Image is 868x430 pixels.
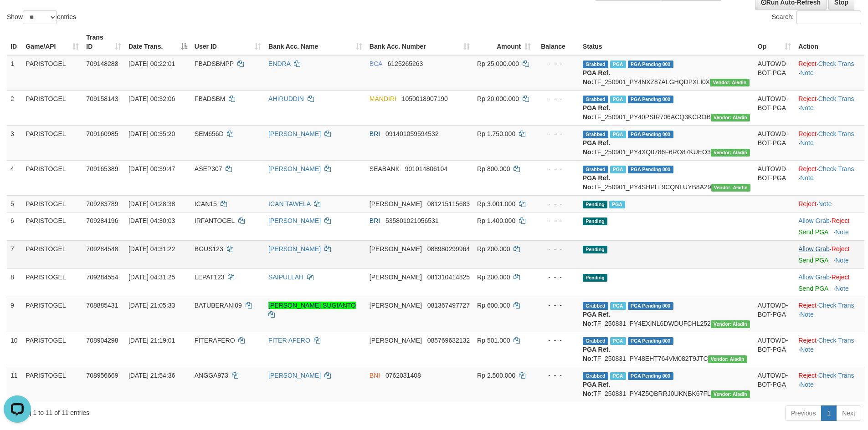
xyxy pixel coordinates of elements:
[583,201,607,208] span: Pending
[538,129,575,138] div: - - -
[128,217,175,224] span: [DATE] 04:30:03
[583,218,607,225] span: Pending
[818,337,854,344] a: Check Trans
[628,131,673,138] span: PGA Pending
[477,337,510,344] span: Rp 501.000
[579,332,754,367] td: TF_250831_PY48EHT764VM082T9JTC
[711,184,750,192] span: Vendor URL: https://payment4.1velocity.biz
[711,114,750,121] span: Vendor URL: https://payment4.1velocity.biz
[798,337,817,344] a: Reject
[583,174,610,191] b: PGA Ref. No:
[795,240,864,268] td: ·
[583,96,608,103] span: Grabbed
[538,216,575,225] div: - - -
[370,200,422,207] span: [PERSON_NAME]
[628,96,673,103] span: PGA Pending
[610,302,626,310] span: Marked by cgkcindy
[583,246,607,253] span: Pending
[800,381,814,388] a: Note
[583,346,610,362] b: PGA Ref. No:
[818,200,832,207] a: Note
[477,245,510,253] span: Rp 200.000
[798,95,817,102] a: Reject
[477,217,515,224] span: Rp 1.400.000
[795,160,864,195] td: · ·
[195,372,228,379] span: ANGGA973
[835,228,849,236] a: Note
[268,165,321,172] a: [PERSON_NAME]
[477,130,515,137] span: Rp 1.750.000
[86,245,118,253] span: 709284548
[832,273,850,281] a: Reject
[22,332,82,367] td: PARISTOGEL
[128,245,175,253] span: [DATE] 04:31:22
[22,297,82,332] td: PARISTOGEL
[195,245,223,253] span: BGUS123
[7,297,22,332] td: 9
[583,311,610,327] b: PGA Ref. No:
[195,130,224,137] span: SEM656D
[427,245,470,253] span: Copy 088980299964 to clipboard
[7,405,355,417] div: Showing 1 to 11 of 11 entries
[268,245,321,253] a: [PERSON_NAME]
[609,201,625,208] span: Marked by cgkcindy
[610,131,626,138] span: Marked by cgkcindy
[370,337,422,344] span: [PERSON_NAME]
[477,302,510,309] span: Rp 600.000
[268,372,321,379] a: [PERSON_NAME]
[427,273,470,281] span: Copy 081310414825 to clipboard
[798,285,828,292] a: Send PGA
[538,59,575,68] div: - - -
[708,355,747,363] span: Vendor URL: https://payment4.1velocity.biz
[579,90,754,125] td: TF_250901_PY40PSIR706ACQ3KCROB
[583,139,610,156] b: PGA Ref. No:
[754,29,795,55] th: Op: activate to sort column ascending
[477,273,510,281] span: Rp 200.000
[798,257,828,264] a: Send PGA
[754,55,795,91] td: AUTOWD-BOT-PGA
[22,55,82,91] td: PARISTOGEL
[128,302,175,309] span: [DATE] 21:05:33
[268,200,310,207] a: ICAN TAWELA
[795,332,864,367] td: · ·
[832,245,850,253] a: Reject
[370,372,380,379] span: BNI
[579,297,754,332] td: TF_250831_PY4EXINL6DWDUFCHL252
[754,90,795,125] td: AUTOWD-BOT-PGA
[402,95,448,102] span: Copy 1050018907190 to clipboard
[754,332,795,367] td: AUTOWD-BOT-PGA
[366,29,473,55] th: Bank Acc. Number: activate to sort column ascending
[583,61,608,68] span: Grabbed
[4,4,31,31] button: Open LiveChat chat widget
[628,61,673,68] span: PGA Pending
[754,297,795,332] td: AUTOWD-BOT-PGA
[22,125,82,160] td: PARISTOGEL
[798,228,828,236] a: Send PGA
[583,69,610,86] b: PGA Ref. No:
[538,273,575,282] div: - - -
[86,217,118,224] span: 709284196
[7,268,22,297] td: 8
[832,217,850,224] a: Reject
[538,301,575,310] div: - - -
[610,337,626,345] span: Marked by cgkcindy
[836,405,861,421] a: Next
[7,55,22,91] td: 1
[795,29,864,55] th: Action
[473,29,534,55] th: Amount: activate to sort column ascending
[798,130,817,137] a: Reject
[754,125,795,160] td: AUTOWD-BOT-PGA
[798,273,829,281] a: Allow Grab
[195,302,242,309] span: BATUBERANI09
[405,165,447,172] span: Copy 901014806104 to clipboard
[711,320,750,328] span: Vendor URL: https://payment4.1velocity.biz
[610,96,626,103] span: Marked by cgkmaster
[610,372,626,380] span: Marked by cgkcindy
[710,79,749,86] span: Vendor URL: https://payment4.1velocity.biz
[86,302,118,309] span: 708885431
[195,273,225,281] span: LEPAT123
[195,165,222,172] span: ASEP307
[818,130,854,137] a: Check Trans
[818,60,854,67] a: Check Trans
[798,200,817,207] a: Reject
